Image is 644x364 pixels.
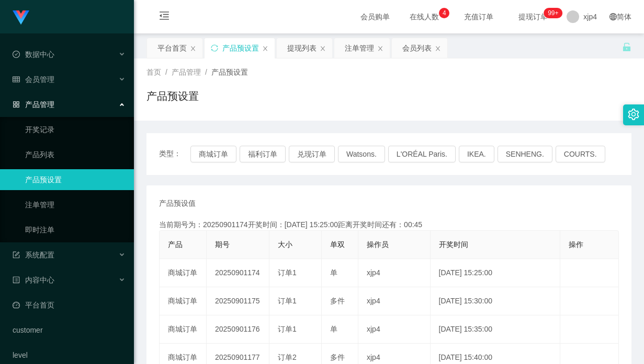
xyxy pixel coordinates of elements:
[435,45,441,52] i: 图标: close
[13,101,20,108] i: 图标: appstore-o
[160,259,207,287] td: 商城订单
[358,287,431,315] td: xjp4
[358,259,431,287] td: xjp4
[215,240,230,249] span: 期号
[211,44,218,52] i: 图标: sync
[159,219,619,230] div: 当前期号为：20250901174开奖时间：[DATE] 15:25:00距离开奖时间还有：00:45
[287,38,317,58] div: 提现列表
[320,45,326,52] i: 图标: close
[278,325,297,333] span: 订单1
[431,315,561,344] td: [DATE] 15:35:00
[165,68,167,76] span: /
[159,146,190,162] span: 类型：
[13,75,54,84] span: 会员管理
[13,251,20,259] i: 图标: form
[160,287,207,315] td: 商城订单
[388,146,456,162] button: L'ORÉAL Paris.
[358,315,431,344] td: xjp4
[443,8,446,18] p: 4
[330,240,345,249] span: 单双
[345,38,374,58] div: 注单管理
[13,50,54,58] span: 数据中心
[431,259,561,287] td: [DATE] 15:25:00
[25,119,126,140] a: 开奖记录
[13,100,54,109] span: 产品管理
[13,251,54,259] span: 系统配置
[207,259,269,287] td: 20250901174
[207,287,269,315] td: 20250901175
[367,240,389,249] span: 操作员
[628,109,639,120] i: 图标: setting
[289,146,335,162] button: 兑现订单
[338,146,385,162] button: Watsons.
[377,45,383,52] i: 图标: close
[278,240,292,249] span: 大小
[205,68,207,76] span: /
[13,295,126,315] a: 图标: dashboard平台首页
[160,315,207,344] td: 商城订单
[439,240,468,249] span: 开奖时间
[569,240,583,249] span: 操作
[159,198,196,209] span: 产品预设值
[190,146,236,162] button: 商城订单
[330,353,345,361] span: 多件
[146,68,161,76] span: 首页
[240,146,286,162] button: 福利订单
[13,320,126,340] a: customer
[556,146,605,162] button: COURTS.
[278,297,297,305] span: 订单1
[262,45,268,52] i: 图标: close
[402,38,432,58] div: 会员列表
[431,287,561,315] td: [DATE] 15:30:00
[278,353,297,361] span: 订单2
[211,68,248,76] span: 产品预设置
[13,51,20,58] i: 图标: check-circle-o
[498,146,552,162] button: SENHENG.
[146,88,199,104] h1: 产品预设置
[25,194,126,215] a: 注单管理
[25,219,126,240] a: 即时注单
[13,276,20,284] i: 图标: profile
[168,240,183,249] span: 产品
[157,38,187,58] div: 平台首页
[330,325,337,333] span: 单
[513,13,553,20] span: 提现订单
[459,146,494,162] button: IKEA.
[439,8,449,18] sup: 4
[544,8,562,18] sup: 246
[222,38,259,58] div: 产品预设置
[13,10,29,25] img: logo.9652507e.png
[330,297,345,305] span: 多件
[207,315,269,344] td: 20250901176
[459,13,499,20] span: 充值订单
[622,42,631,52] i: 图标: unlock
[25,144,126,165] a: 产品列表
[330,268,337,277] span: 单
[25,169,126,190] a: 产品预设置
[609,13,617,20] i: 图标: global
[146,1,182,34] i: 图标: menu-fold
[13,76,20,83] i: 图标: table
[278,268,297,277] span: 订单1
[404,13,444,20] span: 在线人数
[190,45,196,52] i: 图标: close
[172,68,201,76] span: 产品管理
[13,276,54,284] span: 内容中心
